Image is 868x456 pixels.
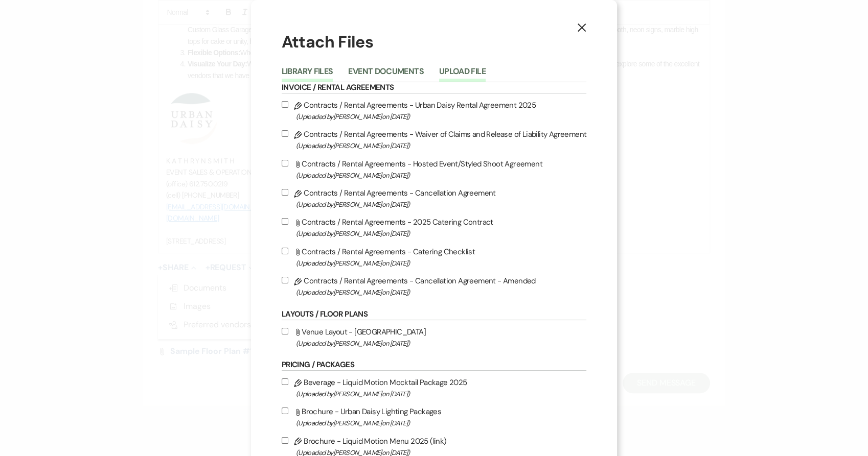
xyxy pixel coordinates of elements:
[282,378,288,385] input: Beverage - Liquid Motion Mocktail Package 2025(Uploaded by[PERSON_NAME]on [DATE])
[282,99,587,123] label: Contracts / Rental Agreements - Urban Daisy Rental Agreement 2025
[282,248,288,254] input: Contracts / Rental Agreements - Catering Checklist(Uploaded by[PERSON_NAME]on [DATE])
[282,67,333,82] button: Library Files
[282,325,587,349] label: Venue Layout - [GEOGRAPHIC_DATA]
[348,67,423,82] button: Event Documents
[296,111,587,123] span: (Uploaded by [PERSON_NAME] on [DATE] )
[296,417,587,429] span: (Uploaded by [PERSON_NAME] on [DATE] )
[282,328,288,334] input: Venue Layout - [GEOGRAPHIC_DATA](Uploaded by[PERSON_NAME]on [DATE])
[282,359,587,371] h6: Pricing / Packages
[296,228,587,239] span: (Uploaded by [PERSON_NAME] on [DATE] )
[282,31,587,54] h1: Attach Files
[282,160,288,166] input: Contracts / Rental Agreements - Hosted Event/Styled Shoot Agreement(Uploaded by[PERSON_NAME]on [D...
[282,437,288,444] input: Brochure - Liquid Motion Menu 2025 (link)(Uploaded by[PERSON_NAME]on [DATE])
[439,67,486,82] button: Upload File
[282,405,587,429] label: Brochure - Urban Daisy Lighting Packages
[296,338,587,349] span: (Uploaded by [PERSON_NAME] on [DATE] )
[282,376,587,400] label: Beverage - Liquid Motion Mocktail Package 2025
[296,199,587,210] span: (Uploaded by [PERSON_NAME] on [DATE] )
[282,245,587,269] label: Contracts / Rental Agreements - Catering Checklist
[282,128,587,152] label: Contracts / Rental Agreements - Waiver of Claims and Release of Liability Agreement
[282,82,587,93] h6: Invoice / Rental Agreements
[282,130,288,137] input: Contracts / Rental Agreements - Waiver of Claims and Release of Liability Agreement(Uploaded by[P...
[282,101,288,108] input: Contracts / Rental Agreements - Urban Daisy Rental Agreement 2025(Uploaded by[PERSON_NAME]on [DATE])
[282,277,288,283] input: Contracts / Rental Agreements - Cancellation Agreement - Amended(Uploaded by[PERSON_NAME]on [DATE])
[282,157,587,181] label: Contracts / Rental Agreements - Hosted Event/Styled Shoot Agreement
[296,388,587,400] span: (Uploaded by [PERSON_NAME] on [DATE] )
[282,218,288,225] input: Contracts / Rental Agreements - 2025 Catering Contract(Uploaded by[PERSON_NAME]on [DATE])
[282,215,587,239] label: Contracts / Rental Agreements - 2025 Catering Contract
[282,186,587,210] label: Contracts / Rental Agreements - Cancellation Agreement
[282,407,288,414] input: Brochure - Urban Daisy Lighting Packages(Uploaded by[PERSON_NAME]on [DATE])
[296,170,587,181] span: (Uploaded by [PERSON_NAME] on [DATE] )
[296,286,587,298] span: (Uploaded by [PERSON_NAME] on [DATE] )
[296,257,587,269] span: (Uploaded by [PERSON_NAME] on [DATE] )
[282,274,587,298] label: Contracts / Rental Agreements - Cancellation Agreement - Amended
[282,309,587,320] h6: Layouts / Floor Plans
[282,189,288,196] input: Contracts / Rental Agreements - Cancellation Agreement(Uploaded by[PERSON_NAME]on [DATE])
[296,140,587,152] span: (Uploaded by [PERSON_NAME] on [DATE] )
